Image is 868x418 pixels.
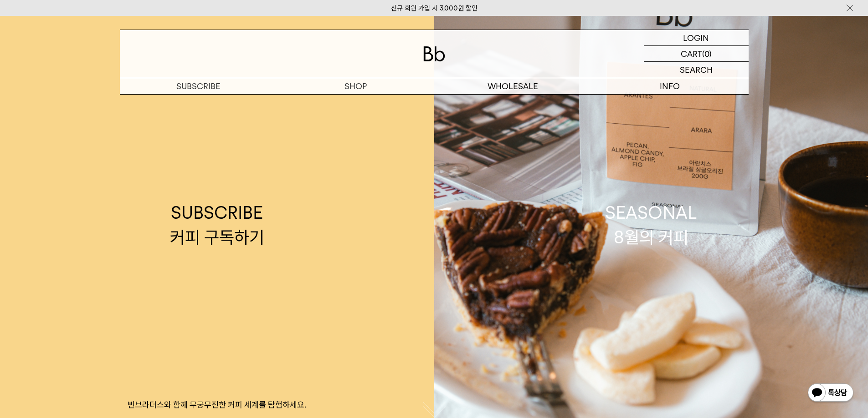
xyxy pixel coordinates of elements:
[434,78,591,94] p: WHOLESALE
[683,30,709,45] p: LOGIN
[807,383,854,404] img: 카카오톡 채널 1:1 채팅 버튼
[391,4,478,12] a: 신규 회원 가입 시 3,000원 할인
[644,30,749,46] a: LOGIN
[423,46,445,61] img: 로고
[170,201,264,249] div: SUBSCRIBE 커피 구독하기
[120,78,277,94] a: SUBSCRIBE
[680,62,713,78] p: SEARCH
[605,201,697,249] div: SEASONAL 8월의 커피
[644,46,749,62] a: CART (0)
[277,78,434,94] a: SHOP
[702,46,712,61] p: (0)
[591,78,749,94] p: INFO
[681,46,702,61] p: CART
